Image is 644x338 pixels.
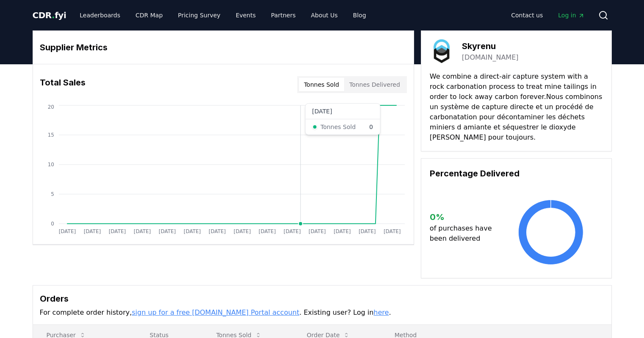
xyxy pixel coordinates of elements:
[47,132,54,138] tspan: 15
[47,162,54,168] tspan: 10
[430,211,499,223] h3: 0 %
[304,8,344,23] a: About Us
[430,167,603,180] h3: Percentage Delivered
[129,8,169,23] a: CDR Map
[73,8,373,23] nav: Main
[359,228,376,234] tspan: [DATE]
[384,228,401,234] tspan: [DATE]
[299,78,344,91] button: Tonnes Sold
[558,11,584,19] span: Log in
[233,228,251,234] tspan: [DATE]
[430,223,499,244] p: of purchases have been delivered
[52,10,55,20] span: .
[504,8,591,23] nav: Main
[40,292,605,305] h3: Orders
[133,228,151,234] tspan: [DATE]
[334,228,351,234] tspan: [DATE]
[462,40,519,52] h3: Skyrenu
[40,41,407,54] h3: Supplier Metrics
[551,8,591,23] a: Log in
[183,228,201,234] tspan: [DATE]
[47,104,54,110] tspan: 20
[430,39,453,63] img: Skyrenu-logo
[309,228,326,234] tspan: [DATE]
[33,10,66,20] span: CDR fyi
[40,76,86,93] h3: Total Sales
[158,228,176,234] tspan: [DATE]
[171,8,227,23] a: Pricing Survey
[51,191,54,197] tspan: 5
[284,228,301,234] tspan: [DATE]
[259,228,276,234] tspan: [DATE]
[40,308,605,318] p: For complete order history, . Existing user? Log in .
[83,228,101,234] tspan: [DATE]
[132,308,299,316] a: sign up for a free [DOMAIN_NAME] Portal account
[430,71,603,143] p: We combine a direct-air capture system with a rock carbonation process to treat mine tailings in ...
[58,228,76,234] tspan: [DATE]
[373,308,389,316] a: here
[33,9,66,21] a: CDR.fyi
[344,78,405,91] button: Tonnes Delivered
[504,8,550,23] a: Contact us
[51,221,54,227] tspan: 0
[229,8,263,23] a: Events
[346,8,373,23] a: Blog
[73,8,127,23] a: Leaderboards
[108,228,126,234] tspan: [DATE]
[264,8,302,23] a: Partners
[462,52,519,63] a: [DOMAIN_NAME]
[208,228,226,234] tspan: [DATE]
